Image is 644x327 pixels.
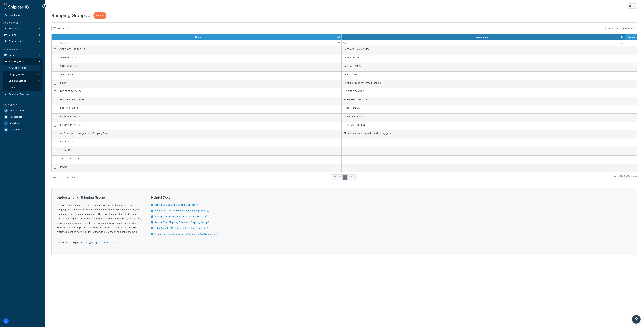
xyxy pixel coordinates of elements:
td: All Products not assigned to a Shipping Group [58,130,342,139]
a: Previous [331,174,343,180]
li: Advanced Features [3,91,42,98]
a: Marketplace [3,114,42,120]
div: Manage Shipping [3,48,42,51]
span: Marketplace [9,116,22,118]
div: Resources [3,104,42,107]
li: Shipping Groups [3,78,42,84]
a: Shipping Rules [3,58,42,65]
span: All Shipping Rules [9,67,26,69]
td: HEMP VAPE NO LIQ [58,122,342,130]
td: NIC E-LIQUID [58,139,342,147]
select: Showentries [56,175,69,180]
td: HEMP VAPE W LIQ [58,113,342,122]
span: Analytics [9,122,19,125]
a: Websites 1 [3,26,42,32]
a: Filters 2 [3,84,42,91]
a: Export CSV [620,26,637,31]
span: 2 [39,93,40,96]
div: Shipping Groups are created to represent products that share the same shipping requirements and c... [57,195,142,234]
td: VAPE W NIC LIQ [342,63,625,71]
div: Basic Setup [3,22,42,25]
td: VAPE W NO LIQ [342,55,625,63]
td: HOUSEBRANDS VAPE [342,97,625,105]
a: Shipping Zones 55 [3,71,42,78]
a: Dashboard [3,12,42,18]
td: HOUSEBRANDS VAPE [58,97,342,105]
span: Origins [9,34,16,37]
a: Pickup Locations 1 [3,38,42,45]
span: Shipping Rules [9,60,25,63]
li: Test Your Rates [3,108,42,114]
a: Restricting Shipping Methods by Shipping Group [154,209,209,212]
div: Find all of our helpful docs at: [57,238,142,245]
th: Description: activate to sort column ascending [342,34,625,40]
a: Carriers 4 [3,52,42,58]
span: Carriers [9,54,17,57]
a: 1 [342,174,348,180]
a: Next [347,174,356,180]
td: VAPE W NO LIQ [58,55,342,63]
a: ShipperHQ Help Docs [88,241,115,244]
span: Shipping Zones [9,73,24,76]
a: Setting Up Free Shipping for a Shipping Group [154,215,207,218]
th: Action [625,34,637,40]
td: VAPE COMP [58,71,342,80]
td: NIC FREE E-LIQUID [58,88,342,97]
li: Origins [3,32,42,38]
span: 4 [39,54,40,57]
span: Test Your Rates [9,109,26,112]
a: Assigning Products to Shipping Groups in WooCommerce [154,232,218,236]
td: Large [58,80,342,88]
div: Showing 1 to 15 of 15 entries [611,174,637,181]
td: VAPE W NIC LIQ [58,63,342,71]
a: Origins 1 [3,32,42,38]
a: Setting Up and Using Shipping Groups [154,203,198,207]
td: Test - Free Ship Rule [58,155,342,164]
span: Pickup Locations [9,40,27,43]
li: Pickup Locations [3,38,42,45]
td: VAPE WITH NO NIC LIQ [342,46,625,55]
h3: Helpful Docs [151,195,218,199]
a: Shipping Groups 15 [3,78,42,84]
span: 55 [37,73,40,76]
a: Setting Fixed Shipping Rates for a Shipping Group [154,221,210,224]
td: NIC FREE E-LIQUID [342,88,625,97]
span: Dashboard [9,14,20,17]
input: Search [58,40,341,46]
span: Help Docs [9,128,21,131]
a: Advanced Features 2 [3,91,42,98]
li: Shipping Zones [3,71,42,78]
div: Import CSV [602,26,620,31]
td: HOUSEBRANDS [58,105,342,113]
a: Using Shipping Groups with Table Rate Carriers [154,226,208,230]
td: TOBACCO [58,147,342,155]
span: 1 [39,27,40,30]
span: Advanced Features [9,93,29,96]
span: 15 [38,80,40,82]
span: Shipping Groups [9,80,26,82]
th: Name: activate to sort column ascending [58,34,342,40]
span: + New [96,14,104,17]
td: HEMP VAPE W LIQ [342,113,625,122]
td: HOUSEBRANDS [342,105,625,113]
span: 2 [38,86,40,89]
a: All Shipping Rules 5 [3,65,42,71]
li: Shipping Rules [3,58,42,91]
span: Websites [9,27,18,30]
a: + New [93,12,106,19]
td: All products not assigned to a shipping group [342,130,625,139]
td: PICKUP [58,164,342,172]
li: All Shipping Rules [3,65,42,71]
li: Carriers [3,52,42,58]
a: Analytics [3,120,42,126]
label: Show entries [51,175,75,180]
td: Shipping Group for Large products [342,80,625,88]
td: VAPE COMP [342,71,625,80]
span: 5 [38,67,40,69]
span: 1 [39,34,40,37]
h3: Understanding Shipping Groups [57,195,142,199]
a: Help Docs [3,127,42,133]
